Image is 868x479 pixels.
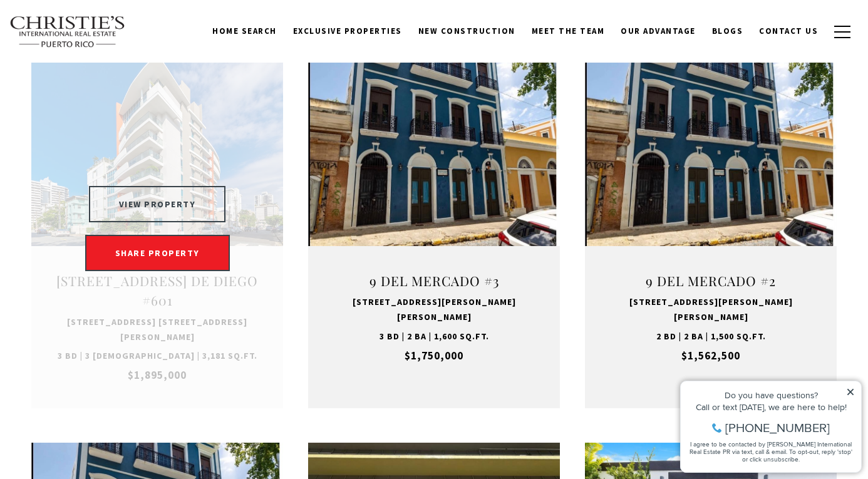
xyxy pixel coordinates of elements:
span: Contact Us [759,26,818,36]
span: Exclusive Properties [293,26,402,36]
a: Our Advantage [612,19,704,43]
img: Christie's International Real Estate text transparent background [9,16,126,48]
span: Blogs [712,26,743,36]
div: Do you have questions? [13,28,181,37]
a: Exclusive Properties [285,19,410,43]
button: VIEW PROPERTY [89,186,226,222]
button: button [826,14,859,50]
span: I agree to be contacted by [PERSON_NAME] International Real Estate PR via text, call & email. To ... [16,77,178,101]
span: New Construction [418,26,515,36]
div: Call or text [DATE], we are here to help! [13,40,181,49]
span: [PHONE_NUMBER] [51,59,156,71]
a: Meet the Team [524,19,613,43]
a: SHARE PROPERTY [85,235,230,271]
a: Home Search [204,19,285,43]
a: VIEW PROPERTY VIEW PROPERTY [83,187,232,198]
a: Contact Us [751,19,826,43]
a: Blogs [704,19,752,43]
span: Our Advantage [621,26,696,36]
a: New Construction [410,19,524,43]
